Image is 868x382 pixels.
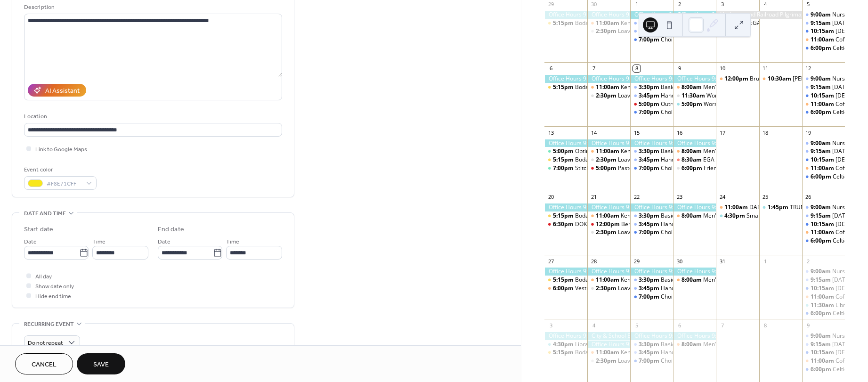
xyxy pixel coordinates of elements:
span: 2:30pm [596,156,618,164]
div: Office Hours 9:00am - 1:00pm [630,268,673,276]
div: Bodacious Women Bible Study [544,212,587,220]
span: 8:30am [681,156,703,164]
div: Worship Commission [673,100,716,108]
span: 11:00am [811,228,836,236]
div: EGA [703,156,714,164]
span: 11:00am [596,212,621,220]
div: Holy Eucharist: IN-PERSON & VIRTUAL [802,220,845,228]
div: Office Hours 9:00am - 1:00pm [630,75,673,83]
div: Loaves & Fishes [587,228,630,236]
div: 26 [805,194,812,201]
div: Stitcher's Group [575,164,617,172]
div: 8 [762,322,769,329]
div: AI Assistant [45,86,80,96]
span: 5:00pm [596,164,618,172]
div: Brunch Set Up (Parlor Reserved) [716,75,759,83]
div: Stitcher's Group [544,164,587,172]
div: Handbell Practice [630,27,673,35]
div: Office Hours 9:00am - 1:00pm [587,139,630,147]
div: Office Hours 9:00am - 1:00pm [587,75,630,83]
div: Small Group Dinner [746,212,798,220]
span: 11:00am [724,203,749,211]
span: 3:30pm [639,276,661,284]
div: 9 [805,322,812,329]
div: Handbell Practice [630,156,673,164]
div: Behavioral Health Ministry - Lunch & Learn [587,220,630,228]
div: 14 [590,129,597,136]
div: Nursery opens [802,75,845,83]
div: 29 [547,1,554,8]
div: Friends of Church Dinner [673,164,716,172]
div: Celtic Service [802,309,845,317]
span: 12:00pm [724,75,750,83]
div: Coffee Hour [836,228,868,236]
span: 6:00pm [811,108,833,116]
div: 27 [547,258,554,265]
div: Loaves & Fishes [587,284,630,293]
div: Brunch Set Up (Parlor Reserved) [750,75,835,83]
span: Link to Google Maps [35,145,87,154]
span: 11:00am [596,19,621,27]
div: Start date [24,225,53,235]
div: Vestry-IN PERSON [575,284,622,293]
span: 11:00am [811,164,836,172]
div: Holy Eucharist: IN-PERSON & VIRTUAL [802,156,845,164]
span: 2:30pm [596,27,618,35]
div: Office Hours 9:00am - 1:00pm [673,203,716,211]
div: DAR: Daughters of the American Revolution [749,203,863,211]
span: 2:30pm [596,92,618,100]
div: Office Hours 9:00am - 1:00pm [587,11,630,19]
div: 9 [676,65,683,72]
span: 4:30pm [724,212,746,220]
span: 6:00pm [811,309,833,317]
div: EGA [673,156,716,164]
div: Sunday School & Adult Formation [802,83,845,91]
div: Men's Bible Study [673,83,716,91]
div: 4 [762,1,769,8]
div: DAR: Daughters of the American Revolution [716,203,759,211]
div: Celtic Service [833,237,868,245]
div: Small Group Dinner [716,212,759,220]
span: Time [92,237,105,247]
div: Description [24,2,280,12]
span: 6:00pm [811,173,833,181]
div: Men's [DEMOGRAPHIC_DATA] Study [703,147,799,155]
span: 9:00am [811,268,832,276]
div: Coffee Hour [836,293,868,301]
div: Celtic Service [802,108,845,116]
span: Date [24,237,37,247]
div: 20 [547,194,554,201]
div: Bodacious Women [DEMOGRAPHIC_DATA] Study [575,83,704,91]
span: 11:00am [811,293,836,301]
div: Loaves & Fishes [587,156,630,164]
span: 3:30pm [639,147,661,155]
div: Office Hours 9:00am - 1:00pm [673,268,716,276]
div: Handbell Practice [630,92,673,100]
div: 25 [762,194,769,201]
div: Kenwood Park Senior Social Club [587,147,630,155]
span: 10:15am [811,156,836,164]
span: 11:00am [596,276,621,284]
div: Basic Handbell Training [661,83,723,91]
div: Worship Commission [704,100,759,108]
div: Choir Practice [661,293,698,301]
div: Office Hours 9:00am - 1:00pm [544,203,587,211]
div: Loaves & Fishes [618,156,660,164]
span: 3:45pm [639,284,661,293]
span: Date [158,237,170,247]
div: Coffee Hour [802,293,845,301]
div: Bodacious Women Bible Study [544,19,587,27]
a: Cancel [15,353,73,374]
div: Office Hours 9:00am - 1:00pm [673,75,716,83]
div: Sunday School & Adult Formation [802,276,845,284]
div: 2 [676,1,683,8]
div: Loaves & Fishes [587,27,630,35]
span: 10:15am [811,27,836,35]
div: Kenwood Park Senior Social Club [621,19,706,27]
div: Office Hours 9:00am - 1:00pm [544,332,587,340]
div: Celtic Service [802,237,845,245]
div: Nursery opens [802,268,845,276]
div: Handbell Practice [630,284,673,293]
div: Bodacious Women Bible Study [544,156,587,164]
div: Choir Practice [661,36,698,44]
